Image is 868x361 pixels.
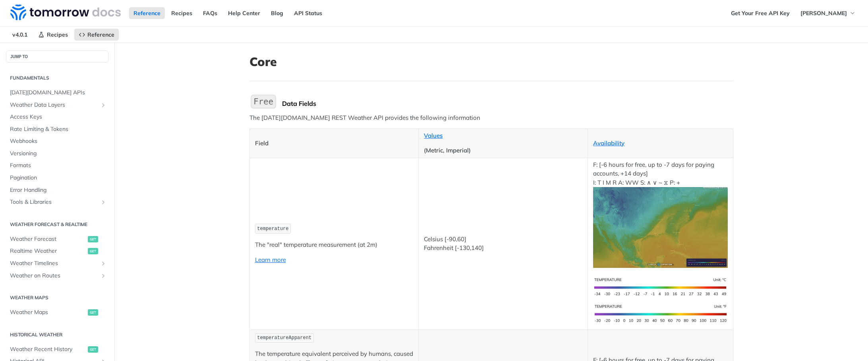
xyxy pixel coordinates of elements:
[6,123,108,135] a: Rate Limiting & Tokens
[6,74,108,82] h2: Fundamentals
[10,272,98,280] span: Weather on Routes
[10,137,106,145] span: Webhooks
[800,10,847,17] span: [PERSON_NAME]
[6,111,108,123] a: Access Keys
[6,245,108,257] a: Realtime Weatherget
[10,247,86,255] span: Realtime Weather
[6,258,108,269] a: Weather TimelinesShow subpages for Weather Timelines
[224,7,265,19] a: Help Center
[6,135,108,147] a: Webhooks
[87,31,114,38] span: Reference
[10,235,86,243] span: Weather Forecast
[34,29,72,41] a: Recipes
[10,101,98,109] span: Weather Data Layers
[255,256,286,263] a: Learn more
[88,346,98,353] span: get
[249,55,733,69] h1: Core
[593,139,624,147] a: Availability
[249,113,733,123] p: The [DATE][DOMAIN_NAME] REST Weather API provides the following information
[100,260,106,267] button: Show subpages for Weather Timelines
[6,160,108,172] a: Formats
[10,345,86,353] span: Weather Recent History
[88,309,98,316] span: get
[10,198,98,206] span: Tools & Libraries
[593,283,727,290] span: Expand image
[10,162,106,170] span: Formats
[6,343,108,355] a: Weather Recent Historyget
[10,125,106,133] span: Rate Limiting & Tokens
[10,150,106,158] span: Versioning
[6,172,108,184] a: Pagination
[267,7,288,19] a: Blog
[593,223,727,231] span: Expand image
[6,148,108,160] a: Versioning
[100,102,106,108] button: Show subpages for Weather Data Layers
[290,7,327,19] a: API Status
[255,240,414,250] p: The "real" temperature measurement (at 2m)
[129,7,165,19] a: Reference
[6,270,108,282] a: Weather on RoutesShow subpages for Weather on Routes
[88,236,98,242] span: get
[796,7,860,19] button: [PERSON_NAME]
[10,308,86,316] span: Weather Maps
[593,160,727,268] p: F: [-6 hours for free, up to -7 days for paying accounts, +14 days] I: T I M R A: WW S: ∧ ∨ ~ ⧖ P: +
[424,132,443,139] a: Values
[10,260,98,267] span: Weather Timelines
[199,7,222,19] a: FAQs
[593,274,727,301] img: temperature-si
[100,273,106,279] button: Show subpages for Weather on Routes
[6,51,108,62] button: JUMP TO
[255,139,414,148] p: Field
[100,199,106,205] button: Show subpages for Tools & Libraries
[282,100,733,107] div: Data Fields
[88,248,98,254] span: get
[8,29,32,41] span: v4.0.1
[74,29,119,41] a: Reference
[424,235,582,253] p: Celsius [-90,60] Fahrenheit [-130,140]
[6,331,108,338] h2: Historical Weather
[727,7,794,19] a: Get Your Free API Key
[6,196,108,208] a: Tools & LibrariesShow subpages for Tools & Libraries
[593,187,727,268] img: temperature
[593,309,727,317] span: Expand image
[10,186,106,194] span: Error Handling
[167,7,197,19] a: Recipes
[10,89,106,97] span: [DATE][DOMAIN_NAME] APIs
[255,333,314,343] code: temperatureApparent
[10,4,121,20] img: Tomorrow.io Weather API Docs
[6,233,108,245] a: Weather Forecastget
[47,31,68,38] span: Recipes
[10,174,106,182] span: Pagination
[6,99,108,111] a: Weather Data LayersShow subpages for Weather Data Layers
[6,294,108,301] h2: Weather Maps
[6,87,108,99] a: [DATE][DOMAIN_NAME] APIs
[6,221,108,228] h2: Weather Forecast & realtime
[255,224,291,234] code: temperature
[6,306,108,318] a: Weather Mapsget
[10,113,106,121] span: Access Keys
[424,146,582,155] p: (Metric, Imperial)
[593,301,727,327] img: temperature-us
[6,184,108,196] a: Error Handling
